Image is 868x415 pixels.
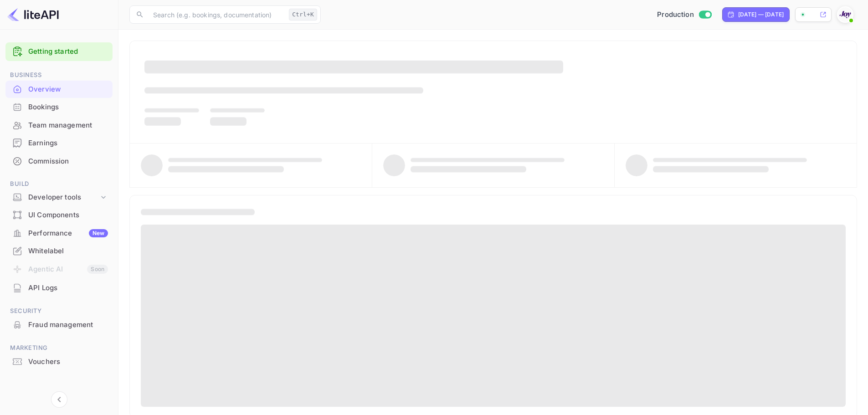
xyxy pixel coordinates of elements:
[28,46,108,57] a: Getting started
[148,5,285,24] input: Search (e.g. bookings, documentation)
[5,42,113,61] div: Getting started
[5,206,113,223] a: UI Components
[5,134,113,152] div: Earnings
[5,225,113,242] div: PerformanceNew
[5,306,113,316] span: Security
[28,192,99,203] div: Developer tools
[5,153,113,170] div: Commission
[28,228,108,239] div: Performance
[5,279,113,296] a: API Logs
[28,210,108,220] div: UI Components
[5,117,113,133] a: Team management
[653,10,715,20] div: Switch to Sandbox mode
[5,353,113,371] div: Vouchers
[7,7,59,22] img: LiteAPI logo
[28,156,108,167] div: Commission
[5,98,113,115] a: Bookings
[5,117,113,134] div: Team management
[5,343,113,353] span: Marketing
[5,316,113,333] a: Fraud management
[51,391,67,408] button: Collapse navigation
[28,283,108,293] div: API Logs
[28,138,108,149] div: Earnings
[28,102,108,113] div: Bookings
[5,279,113,297] div: API Logs
[28,320,108,330] div: Fraud management
[289,9,317,20] div: Ctrl+K
[89,229,108,237] div: New
[28,120,108,131] div: Team management
[5,81,113,98] div: Overview
[28,84,108,95] div: Overview
[28,357,108,367] div: Vouchers
[722,7,790,22] div: Click to change the date range period
[5,179,113,189] span: Build
[5,206,113,224] div: UI Components
[5,70,113,80] span: Business
[5,353,113,370] a: Vouchers
[738,10,784,19] div: [DATE] — [DATE]
[5,316,113,334] div: Fraud management
[838,7,853,22] img: With Joy
[5,242,113,259] a: Whitelabel
[28,246,108,256] div: Whitelabel
[5,225,113,241] a: PerformanceNew
[5,134,113,151] a: Earnings
[5,153,113,169] a: Commission
[5,242,113,260] div: Whitelabel
[5,81,113,97] a: Overview
[657,10,694,20] span: Production
[5,98,113,116] div: Bookings
[5,190,113,205] div: Developer tools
